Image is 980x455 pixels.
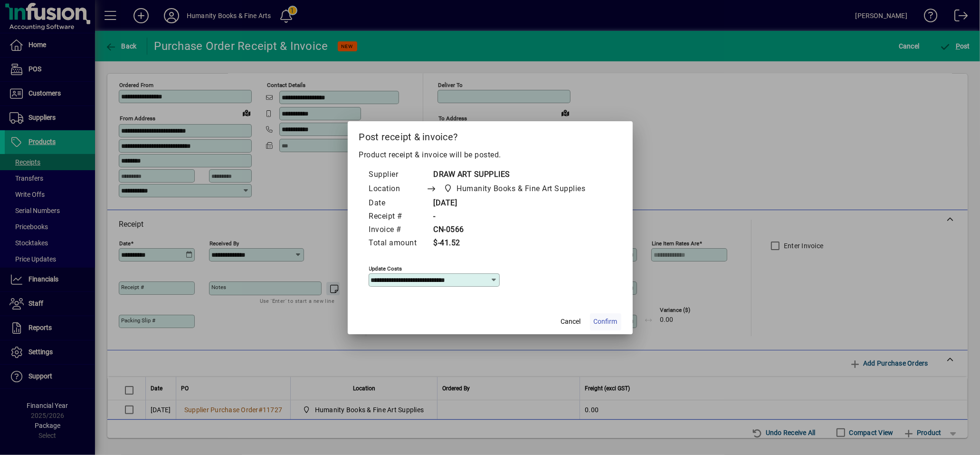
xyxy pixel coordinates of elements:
span: Cancel [561,317,581,327]
span: Confirm [594,317,618,327]
mat-label: Update costs [369,265,402,271]
td: [DATE] [427,197,604,210]
h2: Post receipt & invoice? [348,121,633,149]
td: Receipt # [369,210,427,223]
span: Humanity Books & Fine Art Supplies [441,182,590,195]
td: Location [369,182,427,197]
td: Invoice # [369,223,427,237]
td: DRAW ART SUPPLIES [427,168,604,182]
td: Total amount [369,237,427,250]
td: Supplier [369,168,427,182]
td: - [427,210,604,223]
td: Date [369,197,427,210]
p: Product receipt & invoice will be posted. [359,149,621,161]
td: $-41.52 [427,237,604,250]
span: Humanity Books & Fine Art Supplies [457,183,586,194]
button: Cancel [556,313,586,330]
td: CN-0566 [427,223,604,237]
button: Confirm [590,313,621,330]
